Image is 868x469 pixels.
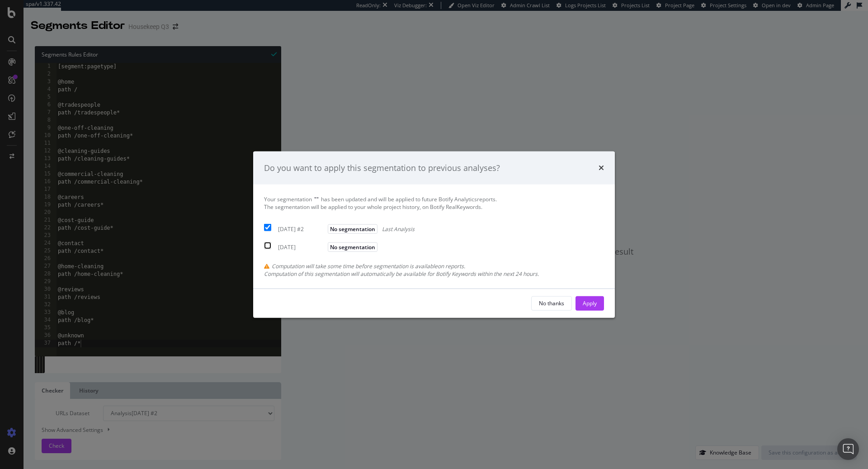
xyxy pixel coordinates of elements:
[328,224,377,234] span: No segmentation
[264,203,604,211] div: The segmentation will be applied to your whole project history, on Botify RealKeywords.
[382,225,415,233] span: Last Analysis
[314,195,319,203] span: " "
[264,162,500,174] div: Do you want to apply this segmentation to previous analyses?
[328,242,377,251] span: No segmentation
[264,270,604,278] div: Computation of this segmentation will automatically be available for Botify Keywords within the n...
[253,151,615,318] div: modal
[837,438,859,460] div: Open Intercom Messenger
[576,296,604,311] button: Apply
[278,243,325,251] div: [DATE]
[583,299,597,307] div: Apply
[272,262,465,270] span: Computation will take some time before segmentation is available on reports.
[599,162,604,174] div: times
[278,225,325,233] div: [DATE] #2
[531,296,572,311] button: No thanks
[264,195,604,211] div: Your segmentation has been updated and will be applied to future Botify Analytics reports.
[539,299,564,307] div: No thanks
